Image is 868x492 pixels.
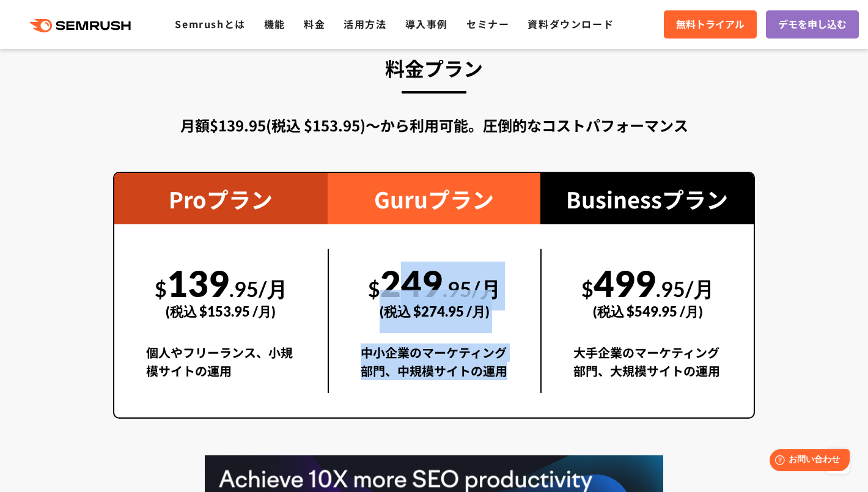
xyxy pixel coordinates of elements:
[540,173,754,224] div: Businessプラン
[146,290,296,333] div: (税込 $153.95 /月)
[368,276,380,301] span: $
[573,343,722,393] div: 大手企業のマーケティング部門、大規模サイトの運用
[328,173,541,224] div: Guruプラン
[361,249,509,333] div: 249
[146,249,296,333] div: 139
[664,10,757,39] a: 無料トライアル
[676,17,745,32] span: 無料トライアル
[361,290,509,333] div: (税込 $274.95 /月)
[443,276,501,301] span: .95/月
[361,343,509,393] div: 中小企業のマーケティング部門、中規模サイトの運用
[766,10,859,39] a: デモを申し込む
[656,276,714,301] span: .95/月
[759,444,855,479] iframe: Help widget launcher
[573,290,722,333] div: (税込 $549.95 /月)
[175,17,245,31] a: Semrushとは
[466,17,509,31] a: セミナー
[113,114,755,136] div: 月額$139.95(税込 $153.95)〜から利用可能。圧倒的なコストパフォーマンス
[344,17,386,31] a: 活用方法
[405,17,448,31] a: 導入事例
[264,17,285,31] a: 機能
[528,17,614,31] a: 資料ダウンロード
[573,249,722,333] div: 499
[304,17,325,31] a: 料金
[114,173,328,224] div: Proプラン
[155,276,167,301] span: $
[778,17,847,32] span: デモを申し込む
[229,276,287,301] span: .95/月
[113,51,755,84] h3: 料金プラン
[581,276,594,301] span: $
[146,343,296,393] div: 個人やフリーランス、小規模サイトの運用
